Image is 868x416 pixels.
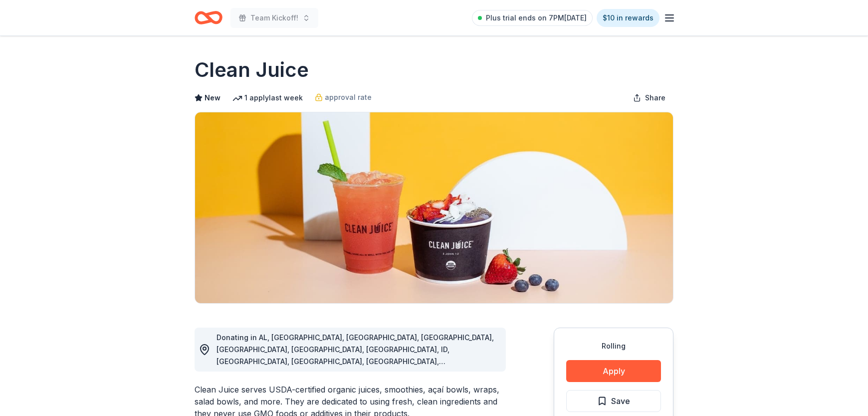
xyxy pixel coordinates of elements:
[315,91,372,103] a: approval rate
[566,390,661,412] button: Save
[611,395,630,408] span: Save
[486,12,587,24] span: Plus trial ends on 7PM[DATE]
[472,10,593,26] a: Plus trial ends on 7PM[DATE]
[232,92,303,104] div: 1 apply last week
[195,56,309,84] h1: Clean Juice
[566,340,661,352] div: Rolling
[195,6,222,29] a: Home
[625,88,673,108] button: Share
[230,8,318,28] button: Team Kickoff!
[325,91,372,103] span: approval rate
[645,92,665,104] span: Share
[566,360,661,382] button: Apply
[597,9,659,27] a: $10 in rewards
[195,112,673,303] img: Image for Clean Juice
[205,92,220,104] span: New
[250,12,298,24] span: Team Kickoff!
